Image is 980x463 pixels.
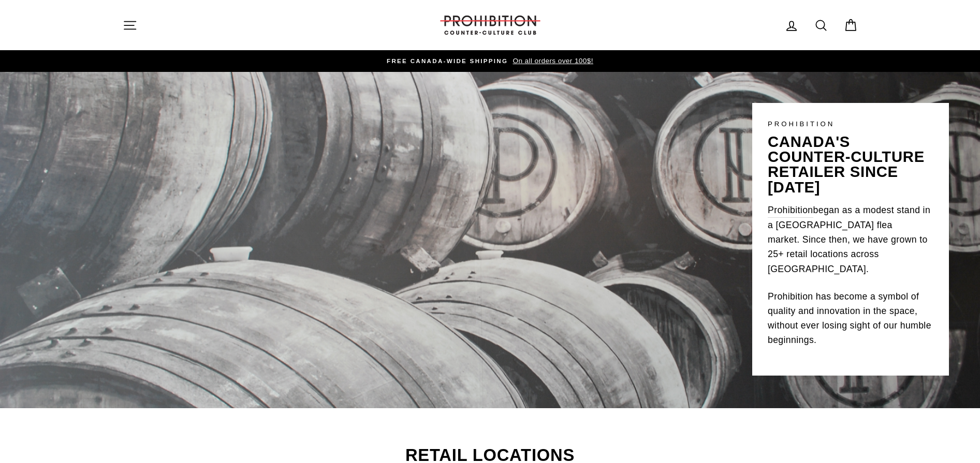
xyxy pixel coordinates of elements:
[768,203,933,276] p: began as a modest stand in a [GEOGRAPHIC_DATA] flea market. Since then, we have grown to 25+ reta...
[125,55,855,67] a: FREE CANADA-WIDE SHIPPING On all orders over 100$!
[387,58,508,64] span: FREE CANADA-WIDE SHIPPING
[438,16,542,35] img: PROHIBITION COUNTER-CULTURE CLUB
[768,135,933,195] p: canada's counter-culture retailer since [DATE]
[768,289,933,348] p: Prohibition has become a symbol of quality and innovation in the space, without ever losing sight...
[768,203,813,218] a: Prohibition
[768,118,933,129] p: PROHIBITION
[510,57,593,65] span: On all orders over 100$!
